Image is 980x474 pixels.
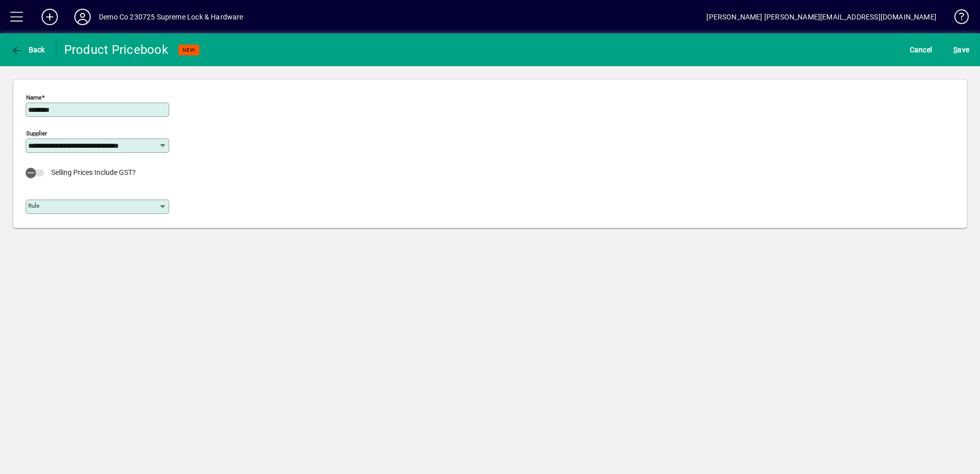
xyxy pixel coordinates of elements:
span: Selling Prices Include GST? [51,168,136,176]
mat-label: Name [26,94,42,101]
button: Add [33,8,66,26]
span: NEW [182,47,195,53]
div: [PERSON_NAME] [PERSON_NAME][EMAIL_ADDRESS][DOMAIN_NAME] [706,9,936,25]
div: Demo Co 230725 Supreme Lock & Hardware [99,9,243,25]
span: S [953,46,957,54]
div: Product Pricebook [64,42,168,58]
button: Profile [66,8,99,26]
a: Knowledge Base [947,2,967,35]
span: Back [11,46,45,54]
span: Cancel [910,42,932,58]
mat-label: Supplier [26,130,47,137]
button: Cancel [907,41,935,59]
button: Save [951,41,972,59]
button: Back [8,41,48,59]
span: ave [953,42,969,58]
mat-label: Rule [28,202,39,209]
